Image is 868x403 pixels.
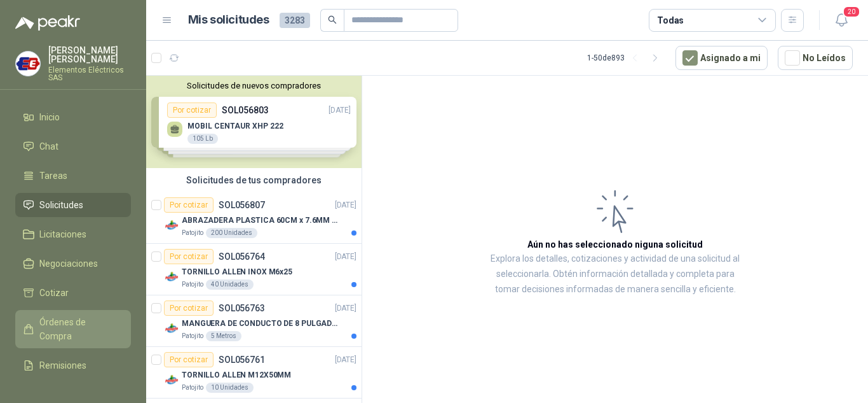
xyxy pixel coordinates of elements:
p: TORNILLO ALLEN INOX M6x25 [182,266,292,278]
a: Órdenes de Compra [15,310,131,348]
a: Inicio [15,105,131,129]
h1: Mis solicitudes [188,11,269,29]
p: [PERSON_NAME] [PERSON_NAME] [48,46,131,64]
p: Patojito [182,228,203,238]
p: ABRAZADERA PLASTICA 60CM x 7.6MM ANCHA [182,215,340,227]
a: Por cotizarSOL056761[DATE] Company LogoTORNILLO ALLEN M12X50MMPatojito10 Unidades [146,347,362,399]
span: Tareas [39,169,67,183]
img: Company Logo [16,52,40,76]
p: [DATE] [335,302,356,315]
a: Por cotizarSOL056763[DATE] Company LogoMANGUERA DE CONDUCTO DE 8 PULGADAS DE ALAMBRE DE ACERO PUP... [146,295,362,347]
span: Negociaciones [39,257,98,271]
div: Por cotizar [164,300,214,316]
img: Company Logo [164,321,179,336]
a: Por cotizarSOL056807[DATE] Company LogoABRAZADERA PLASTICA 60CM x 7.6MM ANCHAPatojito200 Unidades [146,192,362,244]
span: 3283 [280,13,310,28]
button: No Leídos [778,46,853,70]
span: Licitaciones [39,227,86,241]
p: [DATE] [335,251,356,263]
span: search [328,15,337,24]
div: 200 Unidades [206,228,257,238]
img: Company Logo [164,269,179,285]
p: Elementos Eléctricos SAS [48,66,131,81]
a: Chat [15,134,131,159]
a: Remisiones [15,353,131,378]
img: Company Logo [164,218,179,233]
button: Asignado a mi [675,46,768,70]
div: Por cotizar [164,352,214,367]
div: Por cotizar [164,197,214,213]
div: 5 Metros [206,331,241,341]
p: [DATE] [335,354,356,366]
p: Patojito [182,279,203,290]
p: Explora los detalles, cotizaciones y actividad de una solicitud al seleccionarla. Obtén informaci... [489,251,741,297]
span: Remisiones [39,358,86,372]
p: Patojito [182,331,203,341]
p: SOL056763 [219,304,265,313]
span: Cotizar [39,286,69,300]
p: TORNILLO ALLEN M12X50MM [182,369,291,381]
span: Inicio [39,110,60,124]
p: SOL056761 [219,355,265,364]
p: MANGUERA DE CONDUCTO DE 8 PULGADAS DE ALAMBRE DE ACERO PU [182,318,340,330]
a: Solicitudes [15,193,131,217]
a: Negociaciones [15,251,131,276]
a: Por cotizarSOL056764[DATE] Company LogoTORNILLO ALLEN INOX M6x25Patojito40 Unidades [146,244,362,295]
span: 20 [843,6,860,18]
span: Solicitudes [39,198,83,212]
p: SOL056764 [219,252,265,261]
img: Logo peakr [15,15,80,31]
p: [DATE] [335,199,356,211]
p: SOL056807 [219,201,265,209]
a: Cotizar [15,281,131,305]
a: Tareas [15,164,131,188]
h3: Aún no has seleccionado niguna solicitud [527,237,703,251]
img: Company Logo [164,372,179,388]
div: Solicitudes de nuevos compradoresPor cotizarSOL056803[DATE] MOBIL CENTAUR XHP 222105 LbPor cotiza... [146,76,362,168]
p: Patojito [182,383,203,393]
div: Solicitudes de tus compradores [146,168,362,192]
span: Chat [39,139,58,153]
div: Todas [657,13,684,27]
a: Licitaciones [15,222,131,246]
div: 1 - 50 de 893 [587,48,665,68]
button: 20 [830,9,853,32]
span: Órdenes de Compra [39,315,119,343]
div: Por cotizar [164,249,214,264]
div: 10 Unidades [206,383,254,393]
button: Solicitudes de nuevos compradores [151,81,356,90]
div: 40 Unidades [206,279,254,290]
